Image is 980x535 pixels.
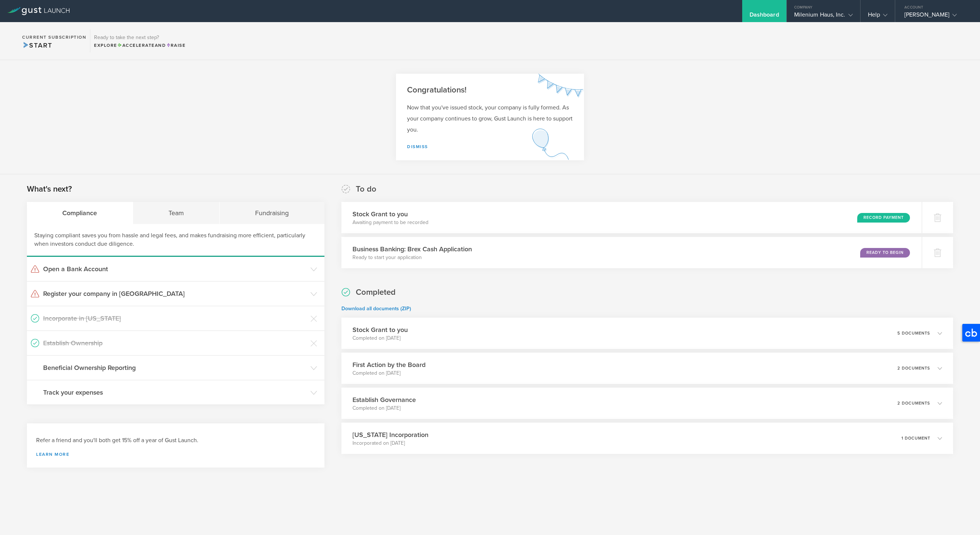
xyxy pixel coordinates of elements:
h3: Establish Governance [352,395,416,405]
div: Staying compliant saves you from hassle and legal fees, and makes fundraising more efficient, par... [27,224,324,257]
div: Help [868,11,887,22]
p: 2 documents [897,366,930,370]
h3: First Action by the Board [352,360,425,370]
div: Stock Grant to youAwaiting payment to be recordedRecord Payment [341,202,922,233]
span: and [117,43,166,48]
p: Incorporated on [DATE] [352,440,428,447]
div: Milenium Haus, Inc. [794,11,853,22]
h2: Congratulations! [407,85,573,95]
p: Completed on [DATE] [352,335,408,342]
iframe: Chat Widget [943,500,980,535]
h2: Current Subscription [22,35,86,39]
p: 2 documents [897,401,930,405]
p: Ready to start your application [352,254,472,261]
h3: Track your expenses [43,388,307,397]
p: Awaiting payment to be recorded [352,219,428,226]
h3: Incorporate in [US_STATE] [43,314,307,323]
div: Explore [94,42,185,49]
a: Learn more [36,452,315,457]
div: [PERSON_NAME] [904,11,967,22]
h3: Business Banking: Brex Cash Application [352,244,472,254]
h2: To do [356,184,376,195]
h3: Register your company in [GEOGRAPHIC_DATA] [43,289,307,298]
p: 1 document [901,436,930,440]
h3: Open a Bank Account [43,264,307,274]
h3: [US_STATE] Incorporation [352,430,428,440]
p: Completed on [DATE] [352,405,416,412]
h3: Establish Ownership [43,338,307,348]
p: 5 documents [897,331,930,335]
div: Ready to Begin [860,248,910,258]
div: Team [133,202,220,224]
h3: Beneficial Ownership Reporting [43,363,307,373]
a: Dismiss [407,144,428,149]
div: Dashboard [750,11,779,22]
h2: What's next? [27,184,72,195]
div: Ready to take the next step?ExploreAccelerateandRaise [90,29,189,52]
div: Compliance [27,202,133,224]
h3: Stock Grant to you [352,325,408,335]
div: Fundraising [220,202,324,224]
h3: Ready to take the next step? [94,35,185,40]
div: Business Banking: Brex Cash ApplicationReady to start your applicationReady to Begin [341,237,922,268]
div: Record Payment [857,213,910,223]
h3: Stock Grant to you [352,209,428,219]
h2: Completed [356,287,396,298]
span: Accelerate [117,43,155,48]
span: Raise [166,43,185,48]
p: Now that you've issued stock, your company is fully formed. As your company continues to grow, Gu... [407,102,573,135]
p: Completed on [DATE] [352,370,425,377]
span: Start [22,41,52,49]
a: Download all documents (ZIP) [341,305,411,312]
h3: Refer a friend and you'll both get 15% off a year of Gust Launch. [36,436,315,445]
